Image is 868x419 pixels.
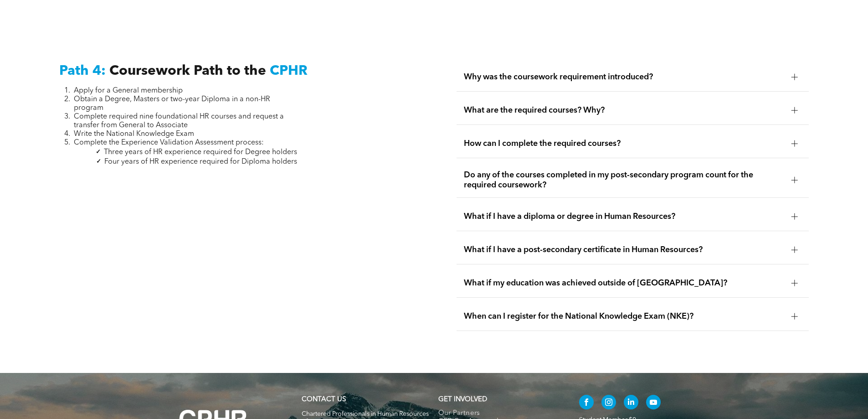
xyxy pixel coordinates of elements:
[464,72,784,82] span: Why was the coursework requirement introduced?
[464,245,784,255] span: What if I have a post-secondary certificate in Human Resources?
[464,212,784,222] span: What if I have a diploma or degree in Human Resources?
[104,149,297,156] span: Three years of HR experience required for Degree holders
[438,409,560,418] a: Our Partners
[74,113,284,129] span: Complete required nine foundational HR courses and request a transfer from General to Associate
[464,170,784,190] span: Do any of the courses completed in my post-secondary program count for the required coursework?
[601,395,616,412] a: instagram
[579,395,594,412] a: facebook
[74,87,183,94] span: Apply for a General membership
[74,96,270,112] span: Obtain a Degree, Masters or two-year Diploma in a non-HR program
[270,64,308,78] span: CPHR
[59,64,106,78] span: Path 4:
[438,396,487,403] span: GET INVOLVED
[302,396,346,403] a: CONTACT US
[624,395,638,412] a: linkedin
[74,130,194,138] span: Write the National Knowledge Exam
[464,139,784,149] span: How can I complete the required courses?
[109,64,266,78] span: Coursework Path to the
[74,139,264,146] span: Complete the Experience Validation Assessment process:
[464,105,784,115] span: What are the required courses? Why?
[464,311,784,321] span: When can I register for the National Knowledge Exam (NKE)?
[464,278,784,288] span: What if my education was achieved outside of [GEOGRAPHIC_DATA]?
[646,395,661,412] a: youtube
[104,158,297,166] span: Four years of HR experience required for Diploma holders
